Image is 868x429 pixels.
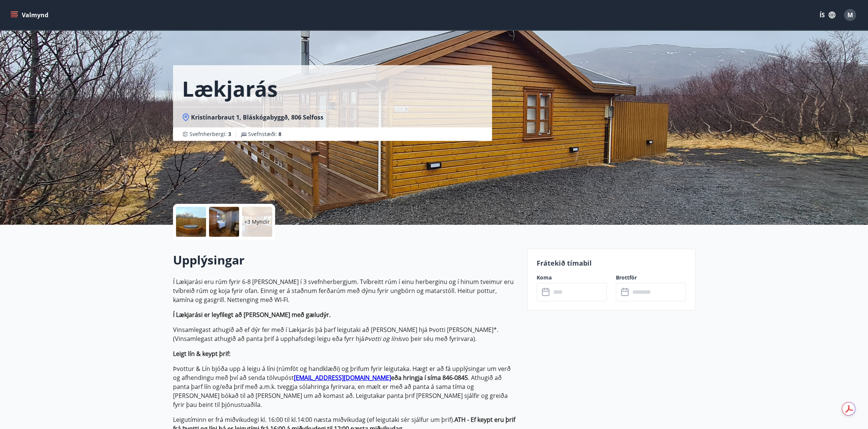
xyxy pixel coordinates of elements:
[841,6,859,24] button: M
[847,11,853,19] span: M
[9,8,51,22] button: menu
[616,274,686,281] label: Brottför
[190,130,231,138] span: Svefnherbergi :
[391,374,468,382] strong: eða hringja í síma 846-0845
[294,374,391,382] a: [EMAIL_ADDRESS][DOMAIN_NAME]
[173,277,518,304] p: Í Lækjarási eru rúm fyrir 6-8 [PERSON_NAME] í 3 svefnherbergjum. Tvíbreitt rúm í einu herberginu ...
[364,335,399,343] em: Þvotti og líni
[182,74,278,103] h1: Lækjarás
[278,130,281,138] span: 8
[244,218,270,226] p: +3 Myndir
[191,113,323,121] span: Kristínarbraut 1, Bláskógabyggð, 806 Selfoss
[173,364,518,409] p: Þvottur & Lín bjóða upp á leigu á líni (rúmföt og handklæði) og þrifum fyrir leigutaka. Hægt er a...
[537,258,686,268] p: Frátekið tímabil
[537,274,607,281] label: Koma
[173,325,518,343] p: Vinsamlegast athugið að ef dýr fer með í Lækjarás þá þarf leigutaki að [PERSON_NAME] hjá Þvotti [...
[173,252,518,268] h2: Upplýsingar
[173,311,331,319] strong: Í Lækjarási er leyfilegt að [PERSON_NAME] með gæludýr.
[173,350,230,358] strong: Leigt lín & keypt þrif:
[248,130,281,138] span: Svefnstæði :
[228,130,231,138] span: 3
[815,8,839,22] button: ÍS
